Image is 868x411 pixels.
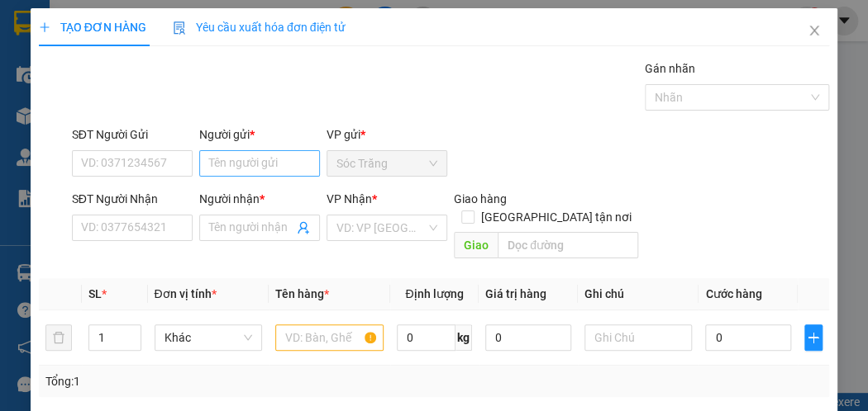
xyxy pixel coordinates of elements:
[8,89,114,107] li: VP Sóc Trăng
[804,324,823,351] button: plus
[584,324,693,351] input: Ghi Chú
[199,125,320,144] div: Người gửi
[805,331,822,344] span: plus
[114,111,126,122] span: environment
[455,324,472,351] span: kg
[8,8,66,66] img: logo.jpg
[173,21,346,34] span: Yêu cầu xuất hóa đơn điện tử
[165,325,253,350] span: Khác
[155,287,217,300] span: Đơn vị tính
[45,372,337,390] div: Tổng: 1
[114,89,220,107] li: VP Quận 8
[498,232,638,258] input: Dọc đường
[39,21,50,33] span: plus
[705,287,761,300] span: Cước hàng
[578,278,699,310] th: Ghi chú
[808,24,821,37] span: close
[275,324,384,351] input: VD: Bàn, Ghế
[173,21,186,35] img: icon
[791,8,837,54] button: Close
[88,287,102,300] span: SL
[199,190,320,208] div: Người nhận
[8,8,240,70] li: Vĩnh Thành (Sóc Trăng)
[405,287,463,300] span: Định lượng
[485,287,546,300] span: Giá trị hàng
[275,287,329,300] span: Tên hàng
[454,192,507,205] span: Giao hàng
[454,232,498,258] span: Giao
[645,62,695,75] label: Gán nhãn
[327,125,447,144] div: VP gửi
[297,221,310,234] span: user-add
[475,208,638,226] span: [GEOGRAPHIC_DATA] tận nơi
[39,21,146,34] span: TẠO ĐƠN HÀNG
[8,111,20,122] span: environment
[72,125,193,144] div: SĐT Người Gửi
[336,151,437,176] span: Sóc Trăng
[327,192,372,205] span: VP Nhận
[72,190,193,208] div: SĐT Người Nhận
[485,324,571,351] input: 0
[45,324,72,351] button: delete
